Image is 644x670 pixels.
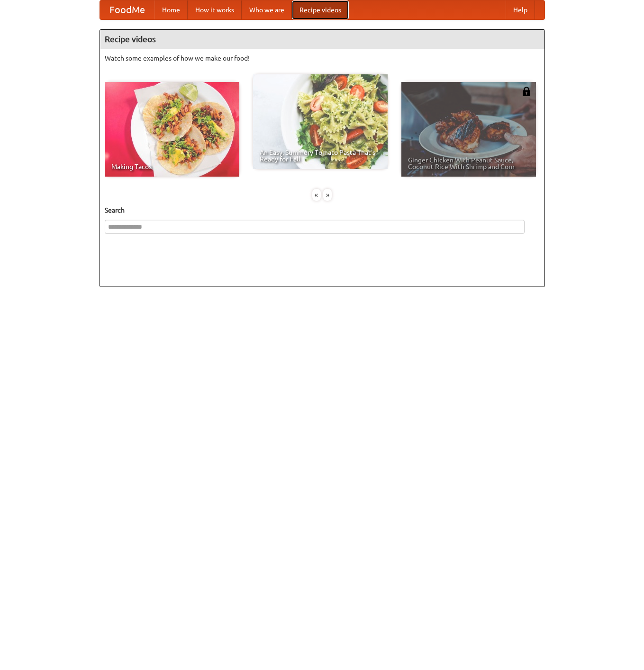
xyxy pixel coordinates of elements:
h4: Recipe videos [100,30,544,49]
div: » [323,189,332,201]
a: Making Tacos [105,82,239,177]
img: 483408.png [522,87,531,96]
a: FoodMe [100,0,154,19]
a: Who we are [242,0,292,19]
span: An Easy, Summery Tomato Pasta That's Ready for Fall [260,149,381,162]
a: Recipe videos [292,0,349,19]
a: How it works [188,0,242,19]
h5: Search [105,205,540,215]
div: « [312,189,321,201]
p: Watch some examples of how we make our food! [105,54,540,63]
a: An Easy, Summery Tomato Pasta That's Ready for Fall [253,74,388,169]
a: Help [506,0,535,19]
a: Home [154,0,188,19]
span: Making Tacos [111,163,233,170]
